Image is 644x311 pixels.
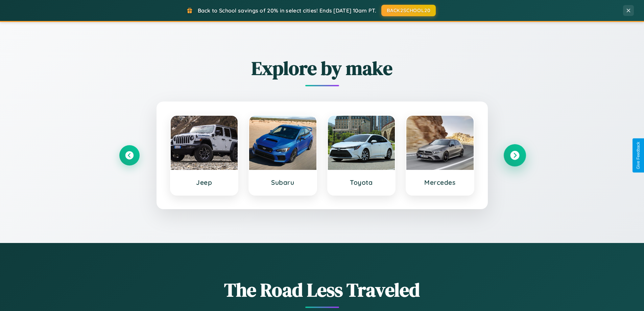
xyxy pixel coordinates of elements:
[177,178,231,186] h3: Jeep
[119,55,525,81] h2: Explore by make
[256,178,310,186] h3: Subaru
[198,7,376,14] span: Back to School savings of 20% in select cities! Ends [DATE] 10am PT.
[381,5,436,16] button: BACK2SCHOOL20
[335,178,388,186] h3: Toyota
[119,277,525,303] h1: The Road Less Traveled
[413,178,467,186] h3: Mercedes
[636,142,641,169] div: Give Feedback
